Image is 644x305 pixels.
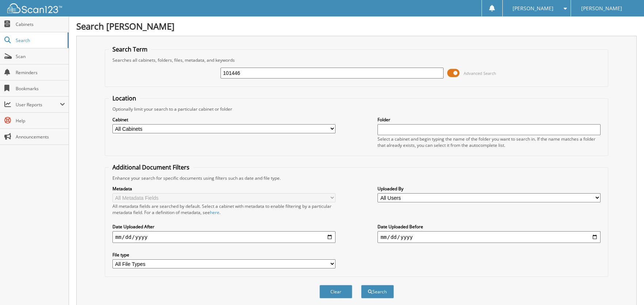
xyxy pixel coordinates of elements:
[210,209,219,216] a: here
[377,117,601,123] label: Folder
[112,186,336,192] label: Metadata
[464,70,496,76] span: Advanced Search
[16,37,64,43] span: Search
[16,134,65,140] span: Announcements
[112,203,336,216] div: All metadata fields are searched by default. Select a cabinet with metadata to enable filtering b...
[76,20,637,32] h1: Search [PERSON_NAME]
[361,285,394,298] button: Search
[16,21,65,27] span: Cabinets
[109,57,605,63] div: Searches all cabinets, folders, files, metadata, and keywords
[16,69,65,76] span: Reminders
[16,102,60,108] span: User Reports
[112,224,336,230] label: Date Uploaded After
[112,252,336,258] label: File type
[7,3,62,13] img: scan123-logo-white.svg
[16,118,65,124] span: Help
[377,136,601,148] div: Select a cabinet and begin typing the name of the folder you want to search in. If the name match...
[109,175,605,181] div: Enhance your search for specific documents using filters such as date and file type.
[581,6,622,11] span: [PERSON_NAME]
[377,186,601,192] label: Uploaded By
[109,45,151,53] legend: Search Term
[16,53,65,60] span: Scan
[377,224,601,230] label: Date Uploaded Before
[513,6,553,11] span: [PERSON_NAME]
[109,163,193,171] legend: Additional Document Filters
[16,85,65,92] span: Bookmarks
[319,285,352,298] button: Clear
[377,231,601,243] input: end
[112,231,336,243] input: start
[109,94,140,102] legend: Location
[109,106,605,112] div: Optionally limit your search to a particular cabinet or folder
[112,117,336,123] label: Cabinet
